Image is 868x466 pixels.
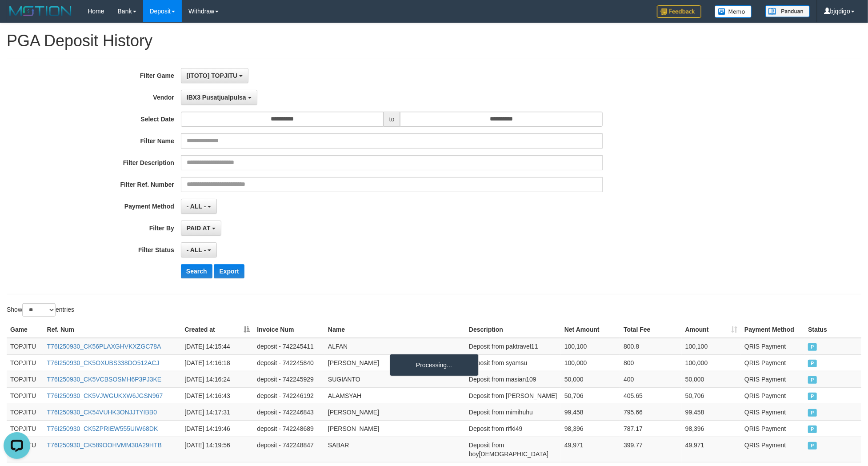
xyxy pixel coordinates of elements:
[741,354,804,371] td: QRIS Payment
[682,404,741,420] td: 99,458
[465,321,561,338] th: Description
[181,371,253,387] td: [DATE] 14:16:24
[7,420,44,437] td: TOPJITU
[253,354,324,371] td: deposit - 742245840
[682,321,741,338] th: Amount: activate to sort column ascending
[715,5,752,18] img: Button%20Memo.svg
[187,94,246,101] span: IBX3 Pusatjualpulsa
[181,68,248,83] button: [ITOTO] TOPJITU
[181,387,253,404] td: [DATE] 14:16:43
[187,225,210,232] span: PAID AT
[620,371,682,387] td: 400
[181,221,221,236] button: PAID AT
[47,376,162,383] a: T76I250930_CK5VCBSOSMH6P3PJ3KE
[324,371,465,387] td: SUGIANTO
[620,437,682,462] td: 399.77
[561,437,620,462] td: 49,971
[181,264,212,278] button: Search
[561,371,620,387] td: 50,000
[561,321,620,338] th: Net Amount
[253,371,324,387] td: deposit - 742245929
[181,354,253,371] td: [DATE] 14:16:18
[620,404,682,420] td: 795.66
[741,387,804,404] td: QRIS Payment
[7,354,44,371] td: TOPJITU
[47,359,160,366] a: T76I250930_CK5OXUBS338DO512ACJ
[181,321,253,338] th: Created at: activate to sort column descending
[187,72,237,79] span: [ITOTO] TOPJITU
[465,404,561,420] td: Deposit from mimihuhu
[808,343,817,351] span: PAID
[324,387,465,404] td: ALAMSYAH
[324,437,465,462] td: SABAR
[741,321,804,338] th: Payment Method
[47,409,157,416] a: T76I250930_CK54VUHK3ONJJTYIBB0
[561,404,620,420] td: 99,458
[384,112,400,127] span: to
[253,338,324,355] td: deposit - 742245411
[465,371,561,387] td: Deposit from masian109
[181,420,253,437] td: [DATE] 14:19:46
[561,420,620,437] td: 98,396
[465,338,561,355] td: Deposit from paktravel11
[324,338,465,355] td: ALFAN
[808,376,817,384] span: PAID
[741,420,804,437] td: QRIS Payment
[808,409,817,417] span: PAID
[765,5,810,17] img: panduan.png
[22,303,56,317] select: Showentries
[682,338,741,355] td: 100,100
[465,387,561,404] td: Deposit from [PERSON_NAME]
[7,404,44,420] td: TOPJITU
[181,338,253,355] td: [DATE] 14:15:44
[465,437,561,462] td: Deposit from boy[DEMOGRAPHIC_DATA]
[181,437,253,462] td: [DATE] 14:19:56
[44,321,181,338] th: Ref. Num
[47,343,161,350] a: T76I250930_CK56PLAXGHVKXZGC78A
[181,404,253,420] td: [DATE] 14:17:31
[47,425,158,432] a: T76I250930_CK5ZPRIEW555UIW68DK
[390,354,479,376] div: Processing...
[181,199,217,214] button: - ALL -
[620,321,682,338] th: Total Fee
[657,5,701,18] img: Feedback.jpg
[808,393,817,400] span: PAID
[181,242,217,257] button: - ALL -
[181,90,257,105] button: IBX3 Pusatjualpulsa
[214,264,244,278] button: Export
[253,321,324,338] th: Invoice Num
[620,354,682,371] td: 800
[808,442,817,450] span: PAID
[808,360,817,367] span: PAID
[741,404,804,420] td: QRIS Payment
[741,437,804,462] td: QRIS Payment
[7,387,44,404] td: TOPJITU
[7,32,861,50] h1: PGA Deposit History
[682,387,741,404] td: 50,706
[7,4,74,18] img: MOTION_logo.png
[808,426,817,433] span: PAID
[253,387,324,404] td: deposit - 742246192
[682,437,741,462] td: 49,971
[47,392,163,399] a: T76I250930_CK5VJWGUKXW6JGSN967
[47,442,162,449] a: T76I250930_CK589OOHVMM30A29HTB
[682,354,741,371] td: 100,000
[324,404,465,420] td: [PERSON_NAME]
[324,420,465,437] td: [PERSON_NAME]
[7,303,74,317] label: Show entries
[804,321,861,338] th: Status
[741,371,804,387] td: QRIS Payment
[561,387,620,404] td: 50,706
[253,420,324,437] td: deposit - 742248689
[561,338,620,355] td: 100,100
[620,420,682,437] td: 787.17
[620,338,682,355] td: 800.8
[561,354,620,371] td: 100,000
[7,321,44,338] th: Game
[682,371,741,387] td: 50,000
[620,387,682,404] td: 405.65
[4,4,30,30] button: Open LiveChat chat widget
[465,354,561,371] td: Deposit from syamsu
[741,338,804,355] td: QRIS Payment
[187,203,206,210] span: - ALL -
